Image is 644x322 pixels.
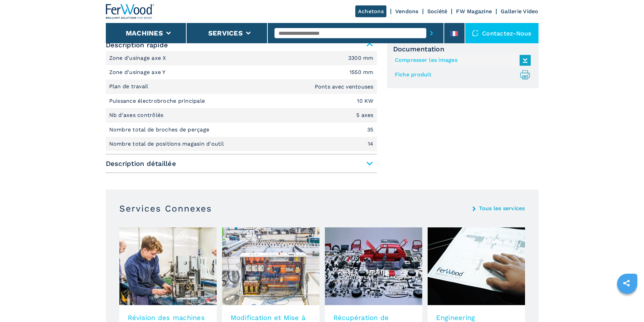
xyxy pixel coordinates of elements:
[465,23,539,43] div: Contactez-nous
[357,98,373,104] em: 10 KW
[479,206,525,211] a: Tous les services
[109,112,165,119] p: Nb d'axes contrôlés
[356,113,374,118] em: 5 axes
[222,227,319,305] img: image
[615,292,639,317] iframe: Chat
[456,8,492,15] a: FW Magazine
[106,4,154,19] img: Ferwood
[393,45,532,53] span: Documentation
[126,29,163,37] button: Machines
[119,203,212,214] h3: Services Connexes
[368,141,374,147] em: 14
[428,227,525,305] img: image
[106,51,377,151] div: Description rapide
[355,5,386,17] a: Achetons
[350,70,374,75] em: 1550 mm
[472,30,479,36] img: Contactez-nous
[109,69,167,76] p: Zone d'usinage axe Y
[109,83,150,90] p: Plan de travail
[395,69,527,80] a: Fiche produit
[128,314,208,322] h3: Révision des machines
[348,55,374,61] em: 3300 mm
[106,39,377,51] span: Description rapide
[109,54,168,62] p: Zone d'usinage axe X
[315,84,374,90] em: Ponts avec ventouses
[119,227,217,305] img: image
[109,140,226,148] p: Nombre total de positions magasin d'outil
[618,275,635,292] a: sharethis
[325,227,422,305] img: image
[436,314,517,322] h3: Engineering
[208,29,243,37] button: Services
[109,126,211,133] p: Nombre total de broches de perçage
[367,127,374,132] em: 35
[395,8,419,15] a: Vendons
[501,8,539,15] a: Gallerie Video
[106,157,377,170] span: Description détaillée
[395,55,527,66] a: Compresser les images
[109,97,207,105] p: Puissance électrobroche principale
[426,25,437,41] button: submit-button
[427,8,448,15] a: Société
